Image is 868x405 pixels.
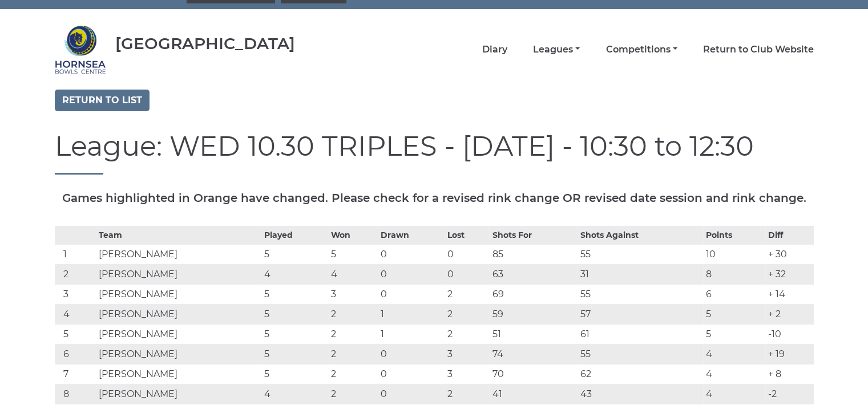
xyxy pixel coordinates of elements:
[703,384,766,404] td: 4
[96,344,261,364] td: [PERSON_NAME]
[96,226,261,244] th: Team
[703,43,814,56] a: Return to Club Website
[328,284,377,304] td: 3
[55,131,814,175] h1: League: WED 10.30 TRIPLES - [DATE] - 10:30 to 12:30
[578,284,703,304] td: 55
[96,244,261,264] td: [PERSON_NAME]
[703,226,766,244] th: Points
[578,344,703,364] td: 55
[328,244,377,264] td: 5
[328,264,377,284] td: 4
[55,192,814,204] h5: Games highlighted in Orange have changed. Please check for a revised rink change OR revised date ...
[445,244,489,264] td: 0
[765,284,813,304] td: + 14
[765,324,813,344] td: -10
[328,304,377,324] td: 2
[261,364,329,384] td: 5
[765,244,813,264] td: + 30
[55,264,96,284] td: 2
[578,304,703,324] td: 57
[261,226,329,244] th: Played
[378,284,445,304] td: 0
[55,344,96,364] td: 6
[765,384,813,404] td: -2
[261,244,329,264] td: 5
[378,264,445,284] td: 0
[578,226,703,244] th: Shots Against
[261,264,329,284] td: 4
[55,24,106,75] img: Hornsea Bowls Centre
[96,384,261,404] td: [PERSON_NAME]
[261,324,329,344] td: 5
[578,364,703,384] td: 62
[378,226,445,244] th: Drawn
[55,364,96,384] td: 7
[261,344,329,364] td: 5
[703,244,766,264] td: 10
[261,304,329,324] td: 5
[489,304,578,324] td: 59
[482,43,507,56] a: Diary
[55,284,96,304] td: 3
[445,226,489,244] th: Lost
[445,304,489,324] td: 2
[96,364,261,384] td: [PERSON_NAME]
[703,344,766,364] td: 4
[765,364,813,384] td: + 8
[489,226,578,244] th: Shots For
[115,35,295,52] div: [GEOGRAPHIC_DATA]
[96,284,261,304] td: [PERSON_NAME]
[703,324,766,344] td: 5
[489,264,578,284] td: 63
[703,264,766,284] td: 8
[703,284,766,304] td: 6
[445,284,489,304] td: 2
[55,324,96,344] td: 5
[445,384,489,404] td: 2
[445,344,489,364] td: 3
[605,43,677,56] a: Competitions
[703,364,766,384] td: 4
[261,284,329,304] td: 5
[489,244,578,264] td: 85
[96,264,261,284] td: [PERSON_NAME]
[328,364,377,384] td: 2
[445,264,489,284] td: 0
[328,324,377,344] td: 2
[378,244,445,264] td: 0
[378,304,445,324] td: 1
[96,304,261,324] td: [PERSON_NAME]
[765,304,813,324] td: + 2
[55,304,96,324] td: 4
[489,344,578,364] td: 74
[489,364,578,384] td: 70
[765,226,813,244] th: Diff
[378,324,445,344] td: 1
[378,364,445,384] td: 0
[489,284,578,304] td: 69
[55,244,96,264] td: 1
[489,324,578,344] td: 51
[96,324,261,344] td: [PERSON_NAME]
[578,384,703,404] td: 43
[328,344,377,364] td: 2
[578,264,703,284] td: 31
[445,324,489,344] td: 2
[378,344,445,364] td: 0
[328,384,377,404] td: 2
[765,344,813,364] td: + 19
[378,384,445,404] td: 0
[703,304,766,324] td: 5
[261,384,329,404] td: 4
[445,364,489,384] td: 3
[578,244,703,264] td: 55
[328,226,377,244] th: Won
[55,384,96,404] td: 8
[55,90,150,111] a: Return to list
[533,43,580,56] a: Leagues
[489,384,578,404] td: 41
[765,264,813,284] td: + 32
[578,324,703,344] td: 61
